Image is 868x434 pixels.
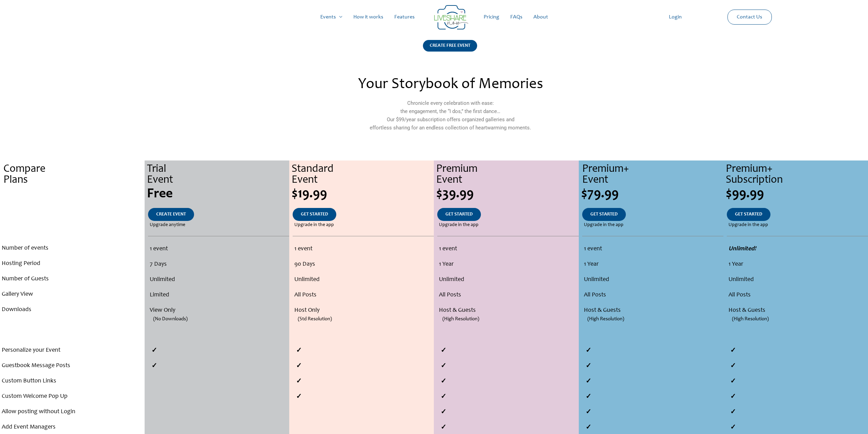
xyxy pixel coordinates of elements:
[2,271,143,287] li: Number of Guests
[437,208,481,221] a: GET STARTED
[729,288,866,303] li: All Posts
[505,6,528,28] a: FAQs
[12,6,856,28] nav: Site Navigation
[292,187,434,201] div: $19.99
[72,212,73,217] span: .
[150,257,287,272] li: 7 Days
[584,241,722,257] li: 1 event
[436,187,578,201] div: $39.99
[445,212,473,217] span: GET STARTED
[439,272,577,288] li: Unlimited
[729,246,756,252] strong: Unlimited!
[729,257,866,272] li: 1 Year
[436,164,578,186] div: Premium Event
[2,241,143,256] li: Number of events
[153,311,188,327] span: (No Downloads)
[147,187,289,201] div: Free
[303,99,598,132] p: Chronicle every celebration with ease: the engagement, the “I dos,” the first dance… Our $99/year...
[294,221,334,229] span: Upgrade in the app
[731,10,768,24] a: Contact Us
[726,164,868,186] div: Premium+ Subscription
[150,288,287,303] li: Limited
[587,311,624,327] span: (High Resolution)
[442,311,479,327] span: (High Resolution)
[439,303,577,318] li: Host & Guests
[389,6,420,28] a: Features
[732,311,769,327] span: (High Resolution)
[2,389,143,404] li: Custom Welcome Pop Up
[298,311,332,327] span: (Std Resolution)
[294,288,432,303] li: All Posts
[72,223,73,227] span: .
[348,6,389,28] a: How it works
[71,187,74,201] span: .
[2,287,143,302] li: Gallery View
[584,257,722,272] li: 1 Year
[663,6,687,28] a: Login
[293,208,336,221] a: GET STARTED
[303,77,598,92] h2: Your Storybook of Memories
[584,288,722,303] li: All Posts
[315,6,348,28] a: Events
[2,374,143,389] li: Custom Button Links
[727,208,770,221] a: GET STARTED
[729,303,866,318] li: Host & Guests
[528,6,554,28] a: About
[582,208,626,221] a: GET STARTED
[478,6,505,28] a: Pricing
[439,221,479,229] span: Upgrade in the app
[439,257,577,272] li: 1 Year
[294,257,432,272] li: 90 Days
[729,272,866,288] li: Unlimited
[147,164,289,186] div: Trial Event
[434,5,468,30] img: Group 14 | Live Photo Slideshow for Events | Create Free Events Album for Any Occasion
[584,303,722,318] li: Host & Guests
[584,221,623,229] span: Upgrade in the app
[729,221,768,229] span: Upgrade in the app
[2,343,143,358] li: Personalize your Event
[590,212,618,217] span: GET STARTED
[423,40,477,52] div: CREATE FREE EVENT
[584,272,722,288] li: Unlimited
[439,241,577,257] li: 1 event
[2,404,143,420] li: Allow posting without Login
[2,302,143,318] li: Downloads
[423,40,477,60] a: CREATE FREE EVENT
[148,208,194,221] a: CREATE EVENT
[150,241,287,257] li: 1 event
[2,256,143,271] li: Hosting Period
[150,221,185,229] span: Upgrade anytime
[301,212,328,217] span: GET STARTED
[150,272,287,288] li: Unlimited
[2,358,143,374] li: Guestbook Message Posts
[294,272,432,288] li: Unlimited
[582,164,723,186] div: Premium+ Event
[726,187,868,201] div: $99.99
[63,208,81,221] a: .
[3,164,145,186] div: Compare Plans
[156,212,186,217] span: CREATE EVENT
[150,303,287,318] li: View Only
[294,241,432,257] li: 1 event
[294,303,432,318] li: Host Only
[292,164,434,186] div: Standard Event
[735,212,762,217] span: GET STARTED
[439,288,577,303] li: All Posts
[581,187,723,201] div: $79.99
